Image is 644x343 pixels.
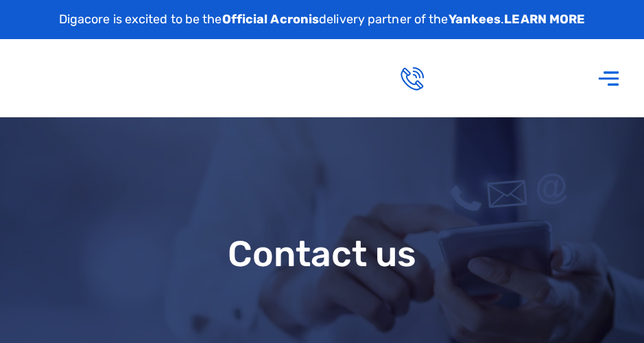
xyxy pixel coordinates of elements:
div: Menu Toggle [591,59,627,97]
a: LEARN MORE [504,12,585,27]
h1: Contact us [7,235,637,274]
strong: Official Acronis [222,12,320,27]
strong: Yankees [449,12,501,27]
img: Digacore logo 1 [27,39,211,117]
p: Digacore is excited to be the delivery partner of the . [59,10,586,29]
